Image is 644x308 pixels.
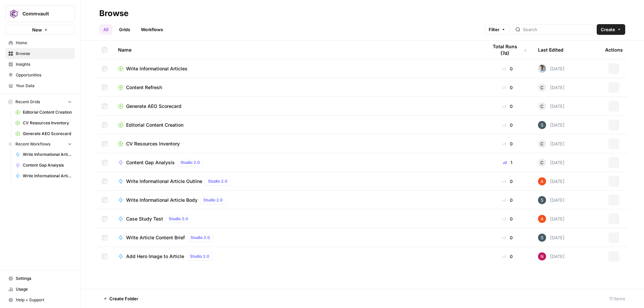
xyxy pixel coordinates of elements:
input: Search [523,26,591,33]
img: cje7zb9ux0f2nqyv5qqgv3u0jxek [538,215,546,223]
div: 0 [488,103,527,110]
span: Write Informational Article Body [23,151,72,158]
div: Last Edited [538,41,563,59]
img: 9oc0v52j21a192st58we9jal90mv [538,65,546,73]
span: Studio 2.0 [203,197,223,203]
a: CV Resources Inventory [118,140,477,147]
span: Write Informational Article Outline [23,173,72,179]
span: Write Informational Article Outline [126,178,202,185]
span: New [32,26,42,33]
div: 0 [488,234,527,241]
a: Usage [5,284,75,295]
a: Settings [5,273,75,284]
span: Content Refresh [126,84,162,91]
span: Settings [16,275,72,282]
span: C [540,84,544,91]
div: [DATE] [538,65,565,73]
div: [DATE] [538,177,565,185]
span: Write Informational Article Body [126,197,198,203]
span: Generate AEO Scorecard [23,131,72,137]
span: Home [16,40,72,46]
a: Write Informational Article Outline [12,171,75,181]
span: C [540,159,544,166]
a: Write Informational Article Body [12,149,75,160]
button: Workspace: Commvault [5,5,75,22]
span: Filter [489,26,499,33]
a: Editorial Content Creation [12,107,75,118]
div: 1 [488,159,527,166]
a: Generate AEO Scorecard [118,103,477,110]
span: Opportunities [16,72,72,78]
span: Commvault [22,10,63,17]
button: Create Folder [99,293,142,304]
span: Case Study Test [126,215,163,222]
div: Browse [99,8,128,19]
span: C [540,140,544,147]
button: Filter [484,24,510,35]
div: [DATE] [538,121,565,129]
span: Studio 2.0 [169,216,188,222]
div: Name [118,41,477,59]
div: 0 [488,215,527,222]
span: Recent Workflows [15,141,50,147]
span: Studio 2.0 [180,160,200,166]
span: Your Data [16,83,72,89]
img: n194awvj1oo0403wntfit5bp1iq5 [538,196,546,204]
div: 0 [488,84,527,91]
span: Write Article Content Brief [126,234,185,241]
a: Write Article Content BriefStudio 2.0 [118,234,477,242]
div: 0 [488,253,527,260]
button: Create [597,24,625,35]
a: Content Gap AnalysisStudio 2.0 [118,159,477,167]
span: Content Gap Analysis [23,162,72,168]
div: [DATE] [538,102,565,110]
a: Grids [115,24,134,35]
img: n194awvj1oo0403wntfit5bp1iq5 [538,234,546,242]
span: Browse [16,51,72,57]
div: Total Runs (7d) [488,41,527,59]
div: 0 [488,197,527,203]
span: Write Informational Articles [126,65,187,72]
a: Home [5,38,75,48]
a: Opportunities [5,70,75,80]
a: Write Informational Articles [118,65,477,72]
div: 0 [488,178,527,185]
span: Content Gap Analysis [126,159,175,166]
span: Editorial Content Creation [23,109,72,115]
a: Add Hero Image to ArticleStudio 2.0 [118,252,477,260]
img: cje7zb9ux0f2nqyv5qqgv3u0jxek [538,177,546,185]
span: Usage [16,286,72,292]
div: [DATE] [538,215,565,223]
span: Studio 2.0 [208,178,227,184]
div: Actions [605,41,623,59]
div: 11 Items [609,295,625,302]
a: Workflows [137,24,167,35]
a: Generate AEO Scorecard [12,128,75,139]
span: Create [601,26,615,33]
span: Insights [16,61,72,67]
img: n194awvj1oo0403wntfit5bp1iq5 [538,121,546,129]
span: Studio 2.0 [190,253,209,259]
div: [DATE] [538,140,565,148]
a: Case Study TestStudio 2.0 [118,215,477,223]
span: CV Resources Inventory [23,120,72,126]
button: Recent Workflows [5,139,75,149]
a: Browse [5,48,75,59]
span: Help + Support [16,297,72,303]
a: Insights [5,59,75,70]
a: Content Refresh [118,84,477,91]
button: Recent Grids [5,97,75,107]
img: Commvault Logo [8,8,20,20]
span: Recent Grids [15,99,40,105]
a: CV Resources Inventory [12,118,75,128]
div: 0 [488,122,527,128]
a: Write Informational Article BodyStudio 2.0 [118,196,477,204]
span: C [540,103,544,110]
div: [DATE] [538,159,565,167]
div: [DATE] [538,196,565,204]
div: 0 [488,140,527,147]
a: Content Gap Analysis [12,160,75,171]
button: Help + Support [5,295,75,305]
img: 809rsgs8fojgkhnibtwc28oh1nli [538,252,546,260]
span: CV Resources Inventory [126,140,180,147]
